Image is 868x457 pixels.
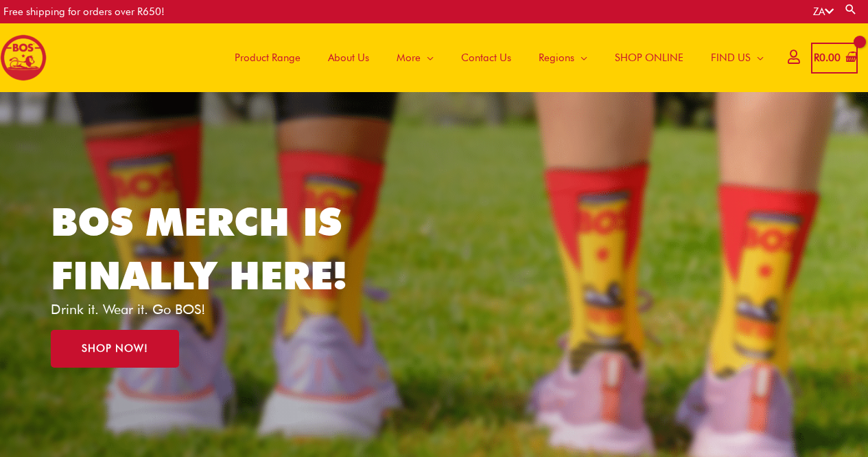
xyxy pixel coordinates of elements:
[221,23,314,92] a: Product Range
[211,23,777,92] nav: Site Navigation
[539,37,574,78] span: Regions
[615,37,683,78] span: SHOP ONLINE
[811,43,858,74] a: View Shopping Cart, empty
[383,23,447,92] a: More
[314,23,383,92] a: About Us
[51,302,368,316] p: Drink it. Wear it. Go BOS!
[397,37,421,78] span: More
[461,37,511,78] span: Contact Us
[525,23,601,92] a: Regions
[328,37,369,78] span: About Us
[447,23,525,92] a: Contact Us
[844,3,858,16] a: Search button
[711,37,751,78] span: FIND US
[814,52,819,64] span: R
[51,330,179,368] a: SHOP NOW!
[82,344,148,354] span: SHOP NOW!
[813,5,834,18] a: ZA
[601,23,697,92] a: SHOP ONLINE
[235,37,301,78] span: Product Range
[51,199,347,298] a: BOS MERCH IS FINALLY HERE!
[814,52,841,64] bdi: 0.00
